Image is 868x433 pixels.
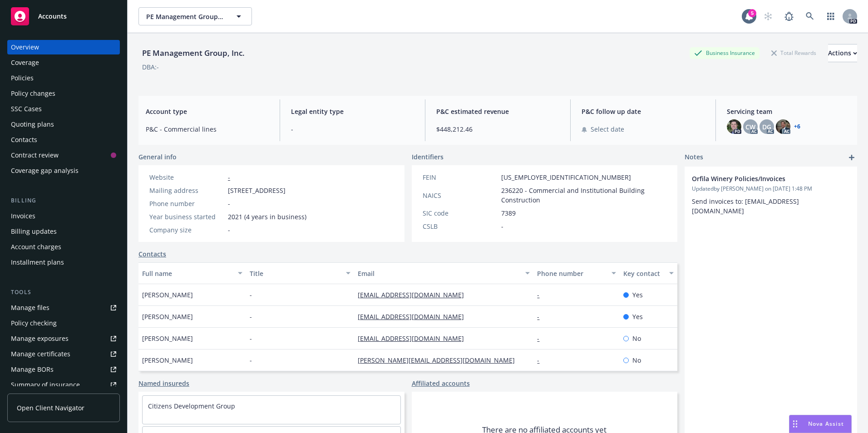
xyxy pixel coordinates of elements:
[7,86,120,101] a: Policy changes
[228,225,230,235] span: -
[142,290,193,300] span: [PERSON_NAME]
[250,355,252,365] span: -
[291,124,414,134] span: -
[146,107,269,116] span: Account type
[358,312,471,321] a: [EMAIL_ADDRESS][DOMAIN_NAME]
[537,269,606,278] div: Phone number
[142,334,193,343] span: [PERSON_NAME]
[828,44,857,62] button: Actions
[149,225,224,235] div: Company size
[808,420,844,428] span: Nova Assist
[11,40,39,54] div: Overview
[685,167,857,223] div: Orfila Winery Policies/InvoicesUpdatedby [PERSON_NAME] on [DATE] 1:48 PMSend invoices to: [EMAIL_...
[138,249,166,259] a: Contacts
[11,362,54,377] div: Manage BORs
[762,122,771,132] span: DG
[146,12,225,21] span: PE Management Group, Inc.
[623,269,664,278] div: Key contact
[767,47,821,59] div: Total Rewards
[11,224,57,239] div: Billing updates
[591,124,624,134] span: Select date
[291,107,414,116] span: Legal entity type
[358,269,520,278] div: Email
[7,224,120,239] a: Billing updates
[11,316,57,330] div: Policy checking
[11,55,39,70] div: Coverage
[7,331,120,346] a: Manage exposures
[7,55,120,70] a: Coverage
[789,415,852,433] button: Nova Assist
[11,86,55,101] div: Policy changes
[436,124,559,134] span: $448,212.46
[692,197,799,215] span: Send invoices to: [EMAIL_ADDRESS][DOMAIN_NAME]
[632,290,643,300] span: Yes
[146,124,269,134] span: P&C - Commercial lines
[7,71,120,85] a: Policies
[142,355,193,365] span: [PERSON_NAME]
[7,347,120,361] a: Manage certificates
[776,119,790,134] img: photo
[138,47,248,59] div: PE Management Group, Inc.
[149,212,224,221] div: Year business started
[7,255,120,270] a: Installment plans
[38,13,67,20] span: Accounts
[745,122,755,132] span: CW
[436,107,559,116] span: P&C estimated revenue
[685,152,703,163] span: Notes
[7,300,120,315] a: Manage files
[846,152,857,163] a: add
[582,107,705,116] span: P&C follow up date
[412,152,444,162] span: Identifiers
[423,172,498,182] div: FEIN
[358,356,522,364] a: [PERSON_NAME][EMAIL_ADDRESS][DOMAIN_NAME]
[780,7,798,25] a: Report a Bug
[7,240,120,254] a: Account charges
[11,331,69,346] div: Manage exposures
[149,199,224,208] div: Phone number
[794,124,800,129] a: +6
[632,334,641,343] span: No
[7,209,120,223] a: Invoices
[533,262,620,284] button: Phone number
[7,148,120,162] a: Contract review
[358,290,471,299] a: [EMAIL_ADDRESS][DOMAIN_NAME]
[727,107,850,116] span: Servicing team
[11,347,70,361] div: Manage certificates
[7,362,120,377] a: Manage BORs
[759,7,777,25] a: Start snowing
[11,102,42,116] div: SSC Cases
[7,40,120,54] a: Overview
[423,208,498,218] div: SIC code
[11,378,80,392] div: Summary of insurance
[11,300,49,315] div: Manage files
[7,196,120,205] div: Billing
[412,379,470,388] a: Affiliated accounts
[228,199,230,208] span: -
[358,334,471,343] a: [EMAIL_ADDRESS][DOMAIN_NAME]
[7,288,120,297] div: Tools
[7,102,120,116] a: SSC Cases
[727,119,741,134] img: photo
[11,255,64,270] div: Installment plans
[11,133,37,147] div: Contacts
[17,403,84,413] span: Open Client Navigator
[501,221,503,231] span: -
[228,173,230,182] a: -
[7,117,120,132] a: Quoting plans
[501,208,516,218] span: 7389
[828,44,857,62] div: Actions
[142,62,159,72] div: DBA: -
[7,163,120,178] a: Coverage gap analysis
[142,269,232,278] div: Full name
[537,290,547,299] a: -
[250,312,252,321] span: -
[7,316,120,330] a: Policy checking
[138,152,177,162] span: General info
[11,209,35,223] div: Invoices
[7,378,120,392] a: Summary of insurance
[537,356,547,364] a: -
[632,312,643,321] span: Yes
[149,186,224,195] div: Mailing address
[148,402,235,410] a: Citizens Development Group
